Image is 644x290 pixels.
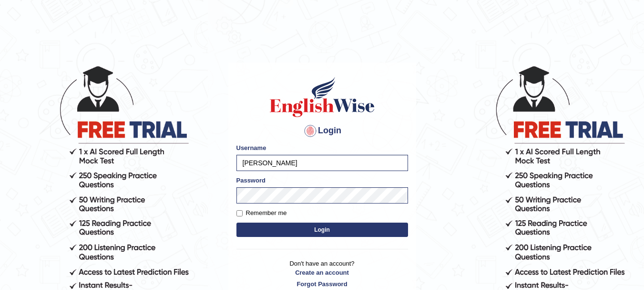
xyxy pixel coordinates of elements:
p: Don't have an account? [236,259,408,289]
label: Username [236,143,266,152]
label: Password [236,176,266,185]
a: Create an account [236,268,408,277]
input: Remember me [236,210,243,216]
label: Remember me [236,208,287,218]
a: Forgot Password [236,279,408,289]
h4: Login [236,123,408,139]
button: Login [236,223,408,237]
img: Logo of English Wise sign in for intelligent practice with AI [268,75,377,118]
